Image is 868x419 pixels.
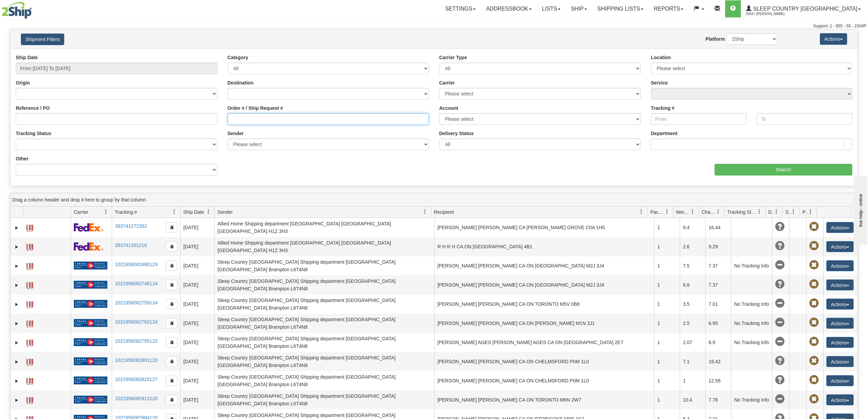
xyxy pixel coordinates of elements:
[13,339,20,346] a: Expand
[439,130,474,137] label: Delivery Status
[115,223,147,229] a: 393741272352
[214,333,434,352] td: Sleep Country [GEOGRAPHIC_DATA] Shipping department [GEOGRAPHIC_DATA] [GEOGRAPHIC_DATA] Brampton ...
[826,394,854,405] button: Actions
[809,222,819,232] span: Pickup Not Assigned
[434,256,654,275] td: [PERSON_NAME] [PERSON_NAME] CA ON [GEOGRAPHIC_DATA] M2J 3J4
[166,280,177,290] button: Copy to clipboard
[650,209,665,215] span: Packages
[680,352,705,371] td: 7.1
[775,241,785,251] span: Unknown
[680,237,705,256] td: 2.6
[705,352,731,371] td: 18.42
[651,113,747,125] input: From
[419,206,431,218] a: Sender filter column settings
[74,338,107,346] img: 20 - Canada Post
[2,23,866,29] div: Support: 1 - 855 - 55 - 2SHIP
[16,130,51,137] label: Tracking Status
[228,130,244,137] label: Sender
[214,275,434,294] td: Sleep Country [GEOGRAPHIC_DATA] Shipping department [GEOGRAPHIC_DATA] [GEOGRAPHIC_DATA] Brampton ...
[74,319,107,327] img: 20 - Canada Post
[661,206,673,218] a: Packages filter column settings
[26,394,33,405] a: Label
[180,218,214,237] td: [DATE]
[439,105,458,112] label: Account
[680,275,705,294] td: 6.8
[654,352,680,371] td: 1
[2,2,32,19] img: logo2044.jpg
[26,337,33,348] a: Label
[13,301,20,308] a: Expand
[775,299,785,308] span: No Tracking Info
[809,260,819,270] span: Pickup Not Assigned
[13,358,20,365] a: Expand
[16,79,30,86] label: Origin
[434,314,654,333] td: [PERSON_NAME] [PERSON_NAME] CA ON [PERSON_NAME] M1N 3J1
[26,260,33,271] a: Label
[166,299,177,309] button: Copy to clipboard
[13,282,20,289] a: Expand
[5,6,63,11] div: live help - online
[713,206,724,218] a: Charge filter column settings
[434,371,654,390] td: [PERSON_NAME] [PERSON_NAME] CA ON CHELMSFORD P0M 1L0
[228,79,254,86] label: Destination
[680,256,705,275] td: 7.5
[26,222,33,233] a: Label
[115,243,147,248] a: 393741301216
[13,224,20,231] a: Expand
[788,206,799,218] a: Shipment Issues filter column settings
[775,279,785,289] span: Unknown
[74,242,104,251] img: 2 - FedEx Express®
[785,209,791,215] span: Shipment Issues
[651,130,678,137] label: Department
[203,206,214,218] a: Ship Date filter column settings
[826,299,854,310] button: Actions
[826,222,854,233] button: Actions
[180,256,214,275] td: [DATE]
[754,206,765,218] a: Tracking Status filter column settings
[13,263,20,270] a: Expand
[115,209,137,215] span: Tracking #
[746,11,797,17] span: 2044 / [PERSON_NAME]
[705,36,725,42] label: Platform
[214,218,434,237] td: Allied Home Shipping department [GEOGRAPHIC_DATA] [GEOGRAPHIC_DATA] [GEOGRAPHIC_DATA] H1Z 3H3
[13,378,20,384] a: Expand
[16,155,28,162] label: Other
[214,256,434,275] td: Sleep Country [GEOGRAPHIC_DATA] Shipping department [GEOGRAPHIC_DATA] [GEOGRAPHIC_DATA] Brampton ...
[183,209,204,215] span: Ship Date
[26,356,33,367] a: Label
[775,356,785,366] span: Unknown
[74,280,107,289] img: 20 - Canada Post
[809,279,819,289] span: Pickup Not Assigned
[680,333,705,352] td: 2.07
[214,390,434,409] td: Sleep Country [GEOGRAPHIC_DATA] Shipping department [GEOGRAPHIC_DATA] [GEOGRAPHIC_DATA] Brampton ...
[115,262,158,267] a: 1021956082486129
[731,314,772,333] td: No Tracking Info
[26,279,33,290] a: Label
[705,275,731,294] td: 7.37
[705,256,731,275] td: 7.37
[820,33,847,45] button: Actions
[636,206,647,218] a: Recipient filter column settings
[228,105,283,112] label: Order # / Ship Request #
[166,395,177,405] button: Copy to clipboard
[13,320,20,327] a: Expand
[26,298,33,309] a: Label
[74,395,107,404] img: 20 - Canada Post
[826,260,854,271] button: Actions
[731,294,772,314] td: No Tracking Info
[74,300,107,308] img: 20 - Canada Post
[13,244,20,250] a: Expand
[731,390,772,409] td: No Tracking Info
[16,54,38,61] label: Ship Date
[809,356,819,366] span: Pickup Not Assigned
[809,318,819,327] span: Pickup Not Assigned
[826,279,854,290] button: Actions
[168,206,180,218] a: Tracking # filter column settings
[434,209,454,215] span: Recipient
[852,174,867,244] iframe: chat widget
[166,261,177,271] button: Copy to clipboard
[809,394,819,404] span: Pickup Not Assigned
[434,237,654,256] td: R H R H CA ON [GEOGRAPHIC_DATA] 4B1
[100,206,112,218] a: Carrier filter column settings
[705,218,731,237] td: 16.44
